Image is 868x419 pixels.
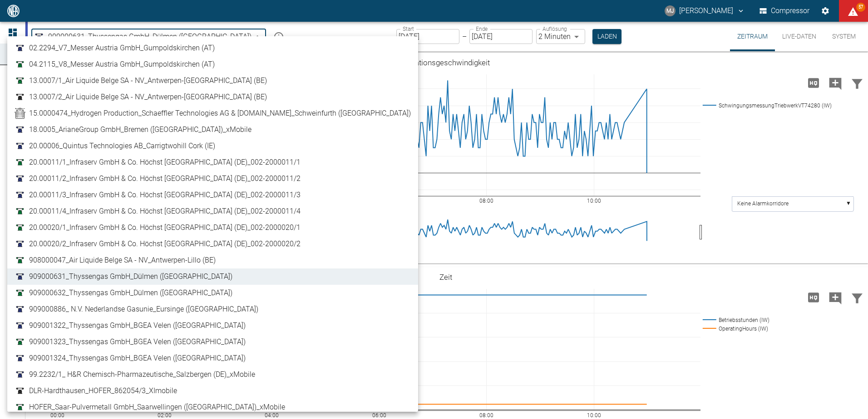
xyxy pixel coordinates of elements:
a: 20.00011/1_Infraserv GmbH & Co. Höchst [GEOGRAPHIC_DATA] (DE)_002-2000011/1 [15,157,411,168]
a: 909001323_Thyssengas GmbH_BGEA Velen ([GEOGRAPHIC_DATA]) [15,336,411,347]
span: 909001322_Thyssengas GmbH_BGEA Velen ([GEOGRAPHIC_DATA]) [29,320,246,331]
a: 13.0007/2_Air Liquide Belge SA - NV_Antwerpen-[GEOGRAPHIC_DATA] (BE) [15,92,411,102]
span: 15.0000474_Hydrogen Production_Schaeffler Technologies AG & [DOMAIN_NAME]_Schweinfurth ([GEOGRAPH... [29,108,411,119]
span: 13.0007/2_Air Liquide Belge SA - NV_Antwerpen-[GEOGRAPHIC_DATA] (BE) [29,92,267,102]
a: 909000632_Thyssengas GmbH_Dülmen ([GEOGRAPHIC_DATA]) [15,287,411,298]
span: HOFER_Saar-Pulvermetall GmbH_Saarwellingen ([GEOGRAPHIC_DATA])_xMobile [29,402,285,413]
span: 909000886_ N.V. Nederlandse Gasunie_Eursinge ([GEOGRAPHIC_DATA]) [29,304,258,315]
a: 02.2294_V7_Messer Austria GmbH_Gumpoldskirchen (AT) [15,43,411,54]
span: 02.2294_V7_Messer Austria GmbH_Gumpoldskirchen (AT) [29,43,215,54]
a: 908000047_Air Liquide Belge SA - NV_Antwerpen-Lillo (BE) [15,255,411,266]
a: 909000631_Thyssengas GmbH_Dülmen ([GEOGRAPHIC_DATA]) [15,271,411,282]
span: 909000631_Thyssengas GmbH_Dülmen ([GEOGRAPHIC_DATA]) [29,271,232,282]
a: 20.00020/1_Infraserv GmbH & Co. Höchst [GEOGRAPHIC_DATA] (DE)_002-2000020/1 [15,222,411,233]
a: 20.00020/2_Infraserv GmbH & Co. Höchst [GEOGRAPHIC_DATA] (DE)_002-2000020/2 [15,239,411,249]
span: 20.00020/1_Infraserv GmbH & Co. Höchst [GEOGRAPHIC_DATA] (DE)_002-2000020/1 [29,222,301,233]
a: 909000886_ N.V. Nederlandse Gasunie_Eursinge ([GEOGRAPHIC_DATA]) [15,304,411,315]
span: 20.00020/2_Infraserv GmbH & Co. Höchst [GEOGRAPHIC_DATA] (DE)_002-2000020/2 [29,239,301,249]
a: 15.0000474_Hydrogen Production_Schaeffler Technologies AG & [DOMAIN_NAME]_Schweinfurth ([GEOGRAPH... [15,108,411,119]
span: 13.0007/1_Air Liquide Belge SA - NV_Antwerpen-[GEOGRAPHIC_DATA] (BE) [29,75,267,86]
span: 99.2232/1_ H&R Chemisch-Pharmazeutische_Salzbergen (DE)_xMobile [29,369,255,380]
a: DLR-Hardthausen_HOFER_862054/3_XImobile [15,385,411,396]
span: 908000047_Air Liquide Belge SA - NV_Antwerpen-Lillo (BE) [29,255,216,266]
span: 20.00006_Quintus Technologies AB_Carrigtwohill Cork (IE) [29,141,215,151]
a: 909001324_Thyssengas GmbH_BGEA Velen ([GEOGRAPHIC_DATA]) [15,353,411,364]
a: 20.00011/2_Infraserv GmbH & Co. Höchst [GEOGRAPHIC_DATA] (DE)_002-2000011/2 [15,173,411,184]
a: 20.00011/4_Infraserv GmbH & Co. Höchst [GEOGRAPHIC_DATA] (DE)_002-2000011/4 [15,206,411,217]
a: 99.2232/1_ H&R Chemisch-Pharmazeutische_Salzbergen (DE)_xMobile [15,369,411,380]
a: 909001322_Thyssengas GmbH_BGEA Velen ([GEOGRAPHIC_DATA]) [15,320,411,331]
a: 20.00006_Quintus Technologies AB_Carrigtwohill Cork (IE) [15,141,411,151]
a: 04.2115_V8_Messer Austria GmbH_Gumpoldskirchen (AT) [15,59,411,70]
span: 909000632_Thyssengas GmbH_Dülmen ([GEOGRAPHIC_DATA]) [29,287,232,298]
span: 04.2115_V8_Messer Austria GmbH_Gumpoldskirchen (AT) [29,59,215,70]
a: 18.0005_ArianeGroup GmbH_Bremen ([GEOGRAPHIC_DATA])_xMobile [15,124,411,135]
a: 20.00011/3_Infraserv GmbH & Co. Höchst [GEOGRAPHIC_DATA] (DE)_002-2000011/3 [15,190,411,200]
span: 20.00011/4_Infraserv GmbH & Co. Höchst [GEOGRAPHIC_DATA] (DE)_002-2000011/4 [29,206,301,217]
span: 909001323_Thyssengas GmbH_BGEA Velen ([GEOGRAPHIC_DATA]) [29,336,246,347]
span: DLR-Hardthausen_HOFER_862054/3_XImobile [29,385,177,396]
span: 20.00011/2_Infraserv GmbH & Co. Höchst [GEOGRAPHIC_DATA] (DE)_002-2000011/2 [29,173,301,184]
span: 20.00011/3_Infraserv GmbH & Co. Höchst [GEOGRAPHIC_DATA] (DE)_002-2000011/3 [29,190,301,200]
a: 13.0007/1_Air Liquide Belge SA - NV_Antwerpen-[GEOGRAPHIC_DATA] (BE) [15,75,411,86]
span: 909001324_Thyssengas GmbH_BGEA Velen ([GEOGRAPHIC_DATA]) [29,353,246,364]
a: HOFER_Saar-Pulvermetall GmbH_Saarwellingen ([GEOGRAPHIC_DATA])_xMobile [15,402,411,413]
span: 20.00011/1_Infraserv GmbH & Co. Höchst [GEOGRAPHIC_DATA] (DE)_002-2000011/1 [29,157,301,168]
span: 18.0005_ArianeGroup GmbH_Bremen ([GEOGRAPHIC_DATA])_xMobile [29,124,252,135]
